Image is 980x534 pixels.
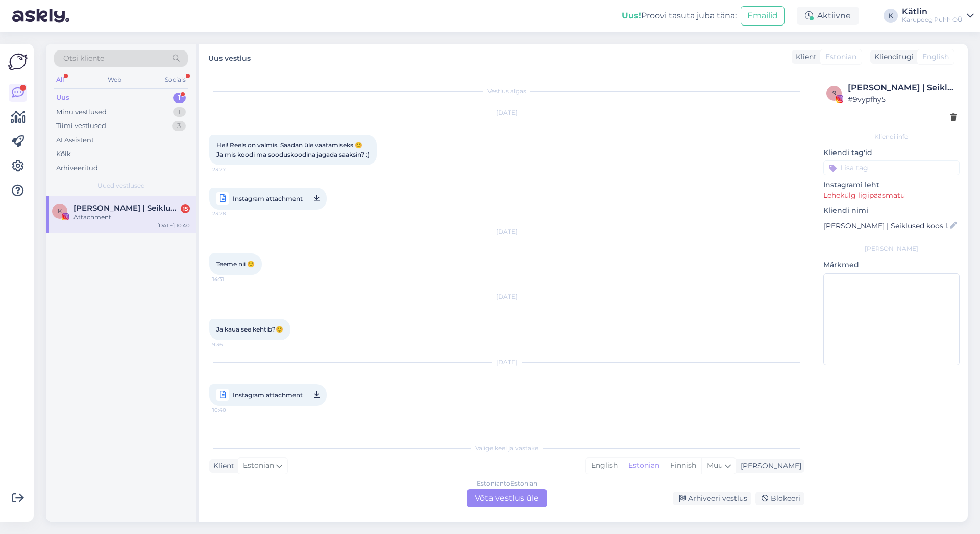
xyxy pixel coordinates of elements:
[467,489,547,507] div: Võta vestlus üle
[212,341,251,348] span: 9:36
[825,52,856,62] span: Estonian
[56,149,71,159] div: Kõik
[209,384,327,406] a: Instagram attachment10:40
[172,121,186,131] div: 3
[209,358,804,367] div: [DATE]
[797,7,859,25] div: Aktiivne
[209,461,234,471] div: Klient
[54,73,66,86] div: All
[622,10,737,22] div: Proovi tasuta juba täna:
[73,204,180,213] span: Kristin Indov | Seiklused koos lastega
[755,492,804,505] div: Blokeeri
[741,6,785,26] button: Emailid
[216,260,255,268] span: Teeme nii ☺️
[8,52,28,71] img: Askly Logo
[212,403,251,416] span: 10:40
[870,52,914,62] div: Klienditugi
[823,147,960,158] p: Kliendi tag'id
[848,94,957,105] div: # 9vypfhy5
[737,461,801,471] div: [PERSON_NAME]
[208,50,251,64] label: Uus vestlus
[209,227,804,236] div: [DATE]
[106,73,124,86] div: Web
[623,458,665,473] div: Estonian
[848,82,957,94] div: [PERSON_NAME] | Seiklused koos lastega
[209,87,804,96] div: Vestlus algas
[902,8,963,16] div: Kätlin
[63,53,104,64] span: Otsi kliente
[823,132,960,141] div: Kliendi info
[823,180,960,190] p: Instagrami leht
[824,220,948,232] input: Lisa nimi
[163,73,188,86] div: Socials
[56,93,69,103] div: Uus
[209,444,804,453] div: Valige keel ja vastake
[902,8,974,24] a: KätlinKarupoeg Puhh OÜ
[56,107,107,117] div: Minu vestlused
[586,458,623,473] div: English
[823,160,960,175] input: Lisa tag
[73,213,190,222] div: Attachment
[622,11,641,20] b: Uus!
[56,163,98,173] div: Arhiveeritud
[56,135,94,145] div: AI Assistent
[212,166,251,173] span: 23:27
[209,108,804,117] div: [DATE]
[216,141,370,158] span: Hei! Reels on valmis. Saadan üle vaatamiseks ☺️ Ja mis koodi ma sooduskoodina jagada saaksin? :)
[902,16,963,24] div: Karupoeg Puhh OÜ
[243,460,274,471] span: Estonian
[792,52,817,62] div: Klient
[922,52,949,62] span: English
[173,93,186,103] div: 1
[209,292,804,301] div: [DATE]
[216,325,283,333] span: Ja kaua see kehtib?☺️
[233,192,303,205] span: Instagram attachment
[823,190,960,201] p: Lehekülg ligipääsmatu
[212,207,251,220] span: 23:28
[97,181,145,190] span: Uued vestlused
[173,107,186,117] div: 1
[823,244,960,253] div: [PERSON_NAME]
[233,389,303,401] span: Instagram attachment
[212,275,251,283] span: 14:31
[157,222,190,230] div: [DATE] 10:40
[823,205,960,216] p: Kliendi nimi
[673,492,751,505] div: Arhiveeri vestlus
[832,89,836,97] span: 9
[477,479,537,488] div: Estonian to Estonian
[884,9,898,23] div: K
[209,188,327,210] a: Instagram attachment23:28
[665,458,701,473] div: Finnish
[823,260,960,270] p: Märkmed
[56,121,106,131] div: Tiimi vestlused
[181,204,190,213] div: 15
[58,207,62,215] span: K
[707,461,723,470] span: Muu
